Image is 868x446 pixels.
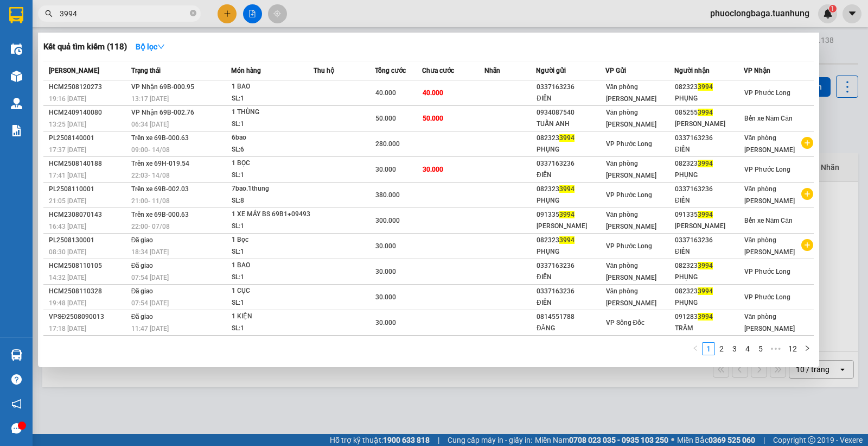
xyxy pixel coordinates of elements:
[232,106,313,118] div: 1 THÙNG
[675,235,743,246] div: 0337163236
[559,236,575,244] span: 3994
[49,133,128,144] div: PL2508140001
[537,246,605,257] div: PHỤNG
[232,158,313,169] div: 1 BỌC
[9,7,23,23] img: logo-vxr
[702,342,715,355] li: 1
[675,209,743,221] div: 091335
[698,160,713,167] span: 3994
[744,217,793,224] span: Bến xe Năm Căn
[744,67,770,74] span: VP Nhận
[703,343,714,355] a: 1
[136,42,165,51] strong: Bộ lọc
[537,184,605,195] div: 082323
[674,67,710,74] span: Người nhận
[537,144,605,155] div: PHỤNG
[49,107,128,118] div: HCM2409140080
[559,211,575,218] span: 3994
[232,221,313,233] div: SL: 1
[744,166,790,173] span: VP Phước Long
[232,234,313,246] div: 1 Bọc
[131,146,170,154] span: 09:00 - 14/08
[422,67,454,74] span: Chưa cước
[49,67,99,74] span: [PERSON_NAME]
[744,134,795,154] span: Văn phòng [PERSON_NAME]
[698,287,713,295] span: 3994
[698,83,713,91] span: 3994
[232,272,313,284] div: SL: 1
[537,169,605,181] div: ĐIỀN
[801,342,814,355] button: right
[375,89,396,97] span: 40.000
[754,342,767,355] li: 5
[157,43,165,51] span: down
[744,236,795,256] span: Văn phòng [PERSON_NAME]
[232,311,313,323] div: 1 KIỆN
[131,95,169,103] span: 13:17 [DATE]
[606,242,652,250] span: VP Phước Long
[698,109,713,116] span: 3994
[675,260,743,272] div: 082323
[131,287,154,295] span: Đã giao
[232,144,313,156] div: SL: 6
[675,144,743,155] div: ĐIỀN
[232,323,313,335] div: SL: 1
[689,342,702,355] button: left
[49,158,128,169] div: HCM2508140188
[11,125,22,136] img: solution-icon
[537,209,605,221] div: 091335
[49,209,128,221] div: HCM2308070143
[45,10,53,17] span: search
[232,209,313,221] div: 1 XE MÁY BS 69B1+09493
[232,285,313,297] div: 1 CỤC
[11,349,22,361] img: warehouse-icon
[131,134,189,142] span: Trên xe 69B-000.63
[606,319,645,326] span: VP Sông Đốc
[744,89,790,97] span: VP Phước Long
[131,248,169,256] span: 18:34 [DATE]
[606,160,656,179] span: Văn phòng [PERSON_NAME]
[423,115,443,122] span: 50.000
[375,293,396,301] span: 30.000
[131,160,189,167] span: Trên xe 69H-019.54
[375,191,400,199] span: 380.000
[675,286,743,297] div: 082323
[728,342,741,355] li: 3
[675,297,743,309] div: PHỤNG
[131,172,170,179] span: 22:03 - 14/08
[127,38,174,55] button: Bộ lọcdown
[767,342,784,355] span: •••
[60,8,188,20] input: Tìm tên, số ĐT hoặc mã đơn
[314,67,334,74] span: Thu hộ
[131,109,194,116] span: VP Nhận 69B-002.76
[537,158,605,169] div: 0337163236
[232,260,313,272] div: 1 BAO
[375,319,396,326] span: 30.000
[11,423,22,434] span: message
[49,121,86,128] span: 13:25 [DATE]
[375,115,396,122] span: 50.000
[232,93,313,105] div: SL: 1
[536,67,566,74] span: Người gửi
[131,121,169,128] span: 06:34 [DATE]
[49,286,128,297] div: HCM2508110328
[423,89,443,97] span: 40.000
[11,43,22,55] img: warehouse-icon
[744,268,790,275] span: VP Phước Long
[49,223,86,230] span: 16:43 [DATE]
[11,374,22,385] span: question-circle
[716,343,727,355] a: 2
[232,246,313,258] div: SL: 1
[741,342,754,355] li: 4
[784,342,801,355] li: 12
[675,81,743,93] div: 082323
[675,169,743,181] div: PHỤNG
[744,115,793,122] span: Bến xe Năm Căn
[785,343,800,355] a: 12
[675,272,743,283] div: PHỤNG
[49,197,86,205] span: 21:05 [DATE]
[49,260,128,272] div: HCM2508110105
[537,235,605,246] div: 082323
[49,311,128,323] div: VPSĐ2508090013
[698,262,713,269] span: 3994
